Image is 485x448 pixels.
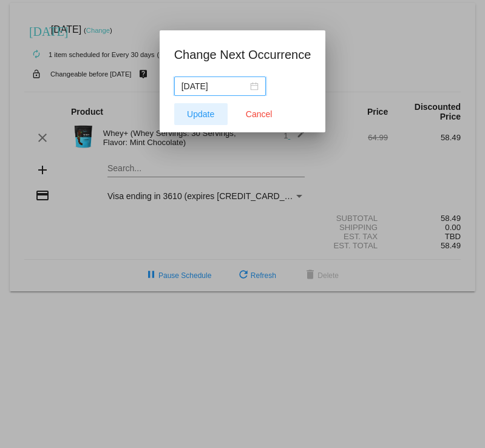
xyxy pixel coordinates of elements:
span: Cancel [246,109,273,119]
button: Update [174,103,228,125]
h1: Change Next Occurrence [174,45,311,64]
span: Update [187,109,214,119]
input: Select date [181,80,248,93]
button: Close dialog [232,103,286,125]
